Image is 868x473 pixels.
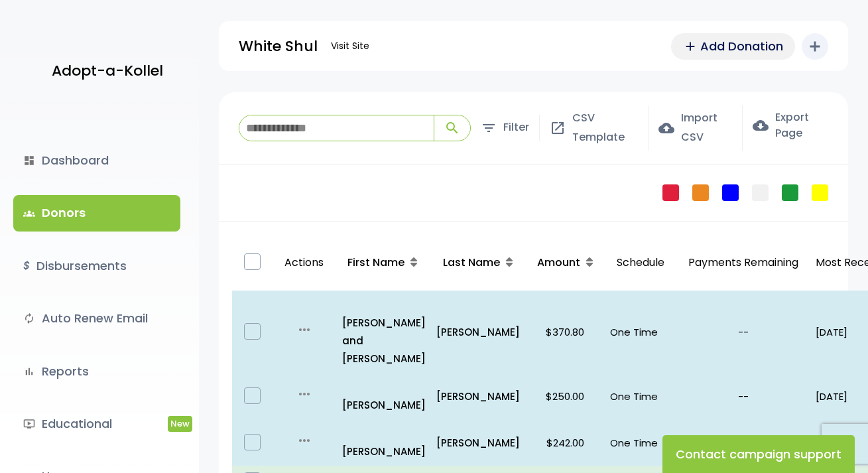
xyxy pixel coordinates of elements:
[662,435,855,473] button: Contact campaign support
[682,434,805,452] p: --
[481,120,497,136] span: filter_list
[13,195,180,231] a: groupsDonors
[436,434,520,452] a: [PERSON_NAME]
[658,120,674,136] span: cloud_upload
[572,109,638,147] span: CSV Template
[278,240,330,286] p: Actions
[753,109,828,141] label: Export Page
[530,323,599,341] p: $370.80
[682,387,805,405] p: --
[683,39,698,54] span: add
[342,425,426,460] a: [PERSON_NAME]
[23,155,35,167] i: dashboard
[443,255,500,270] span: Last Name
[700,37,783,55] span: Add Donation
[807,38,823,54] i: add
[13,248,180,284] a: $Disbursements
[530,387,599,405] p: $250.00
[23,208,35,220] span: groups
[23,312,35,324] i: autorenew
[753,117,769,133] span: cloud_download
[537,255,580,270] span: Amount
[671,33,795,60] a: addAdd Donation
[239,33,318,60] p: White Shul
[444,120,460,136] span: search
[610,323,671,341] p: One Time
[45,38,163,103] a: Adopt-a-Kollel
[342,296,426,368] a: [PERSON_NAME] and [PERSON_NAME]
[682,323,805,341] p: --
[436,387,520,405] a: [PERSON_NAME]
[324,33,376,59] a: Visit Site
[610,434,671,452] p: One Time
[168,416,192,431] span: New
[52,58,163,84] p: Adopt-a-Kollel
[436,323,520,341] a: [PERSON_NAME]
[610,240,671,286] p: Schedule
[530,434,599,452] p: $242.00
[296,322,312,338] i: more_horiz
[682,240,805,286] p: Payments Remaining
[23,366,35,377] i: bar_chart
[13,301,180,336] a: autorenewAuto Renew Email
[13,406,180,442] a: ondemand_videoEducationalNew
[23,418,35,430] i: ondemand_video
[13,354,180,389] a: bar_chartReports
[503,118,529,137] span: Filter
[13,143,180,178] a: dashboardDashboard
[347,255,404,270] span: First Name
[802,33,828,60] button: add
[610,387,671,405] p: One Time
[23,257,30,276] i: $
[296,386,312,402] i: more_horiz
[550,120,566,136] span: open_in_new
[681,109,732,147] span: Import CSV
[296,433,312,448] i: more_horiz
[342,378,426,414] a: [PERSON_NAME]
[434,115,470,141] button: search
